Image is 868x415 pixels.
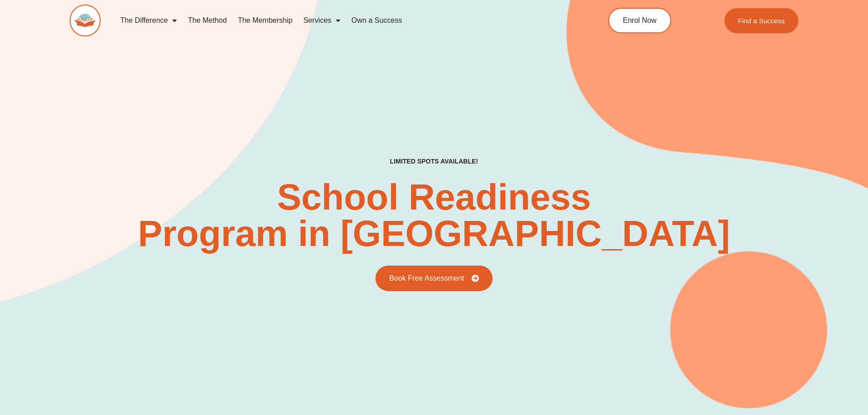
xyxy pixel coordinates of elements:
[182,10,232,31] a: The Method
[724,8,799,33] a: Find a Success
[375,266,493,291] a: Book Free Assessment
[346,10,407,31] a: Own a Success
[738,17,785,24] span: Find a Success
[298,10,346,31] a: Services
[389,275,464,282] span: Book Free Assessment
[115,10,183,31] a: The Difference
[390,158,478,165] h4: LIMITED SPOTS AVAILABLE!
[232,10,298,31] a: The Membership
[115,10,567,31] nav: Menu
[138,179,730,252] h2: School Readiness Program in [GEOGRAPHIC_DATA]
[608,8,671,33] a: Enrol Now
[623,17,657,24] span: Enrol Now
